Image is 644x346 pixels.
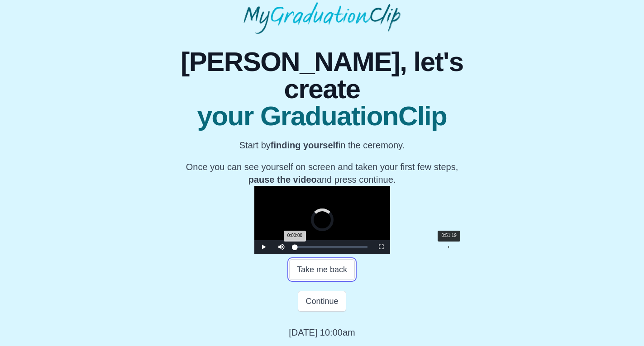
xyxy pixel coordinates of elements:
[289,259,355,280] button: Take me back
[161,48,483,103] span: [PERSON_NAME], let's create
[295,246,367,248] div: Progress Bar
[271,140,339,150] b: finding yourself
[254,186,390,254] div: Video Player
[289,326,355,339] p: [DATE] 10:00am
[254,240,272,254] button: Play
[161,161,483,186] p: Once you can see yourself on screen and taken your first few steps, and press continue.
[272,240,291,254] button: Mute
[161,103,483,130] span: your GraduationClip
[372,240,390,254] button: Fullscreen
[298,291,346,312] button: Continue
[248,175,317,185] b: pause the video
[161,139,483,152] p: Start by in the ceremony.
